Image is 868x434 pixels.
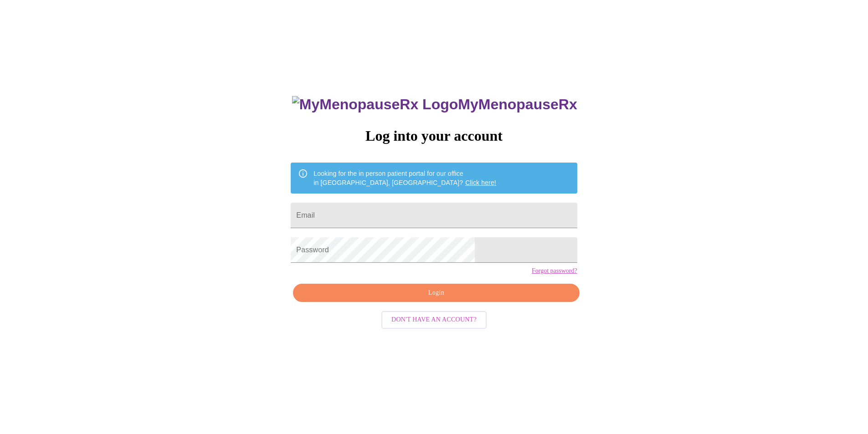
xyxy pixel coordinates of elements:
a: Click here! [465,179,496,186]
span: Login [303,287,569,299]
h3: Log into your account [291,128,577,144]
img: MyMenopauseRx Logo [292,96,458,113]
h3: MyMenopauseRx [292,96,577,113]
div: Looking for the in person patient portal for our office in [GEOGRAPHIC_DATA], [GEOGRAPHIC_DATA]? [313,165,496,191]
a: Forgot password? [532,267,577,275]
span: Don't have an account? [391,314,477,326]
button: Login [293,284,579,302]
button: Don't have an account? [381,311,487,329]
a: Don't have an account? [379,315,489,323]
